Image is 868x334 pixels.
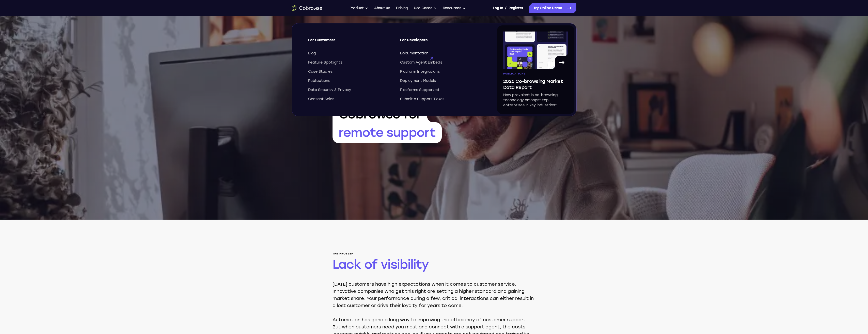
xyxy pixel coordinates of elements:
span: Platform Integrations [400,69,440,74]
span: Case Studies [308,69,333,74]
h2: Lack of visibility [333,256,536,272]
span: Deployment Models [400,78,436,83]
span: Publications [503,72,526,75]
span: Feature Spotlights [308,60,342,65]
a: Platform Integrations [400,69,483,74]
span: Contact Sales [308,97,334,102]
span: For Developers [400,38,483,47]
a: Feature Spotlights [308,60,391,65]
span: remote support [333,122,442,143]
a: Log In [493,3,503,13]
a: Contact Sales [308,97,391,102]
a: Data Security & Privacy [308,87,391,93]
a: Register [509,3,523,13]
a: Platforms Supported [400,87,483,93]
a: Deployment Models [400,78,483,83]
span: Publications [308,78,330,83]
span: Platforms Supported [400,87,439,93]
p: [DATE] customers have high expectations when it comes to customer service. Innovative companies w... [333,281,536,309]
a: Go to the home page [292,5,322,11]
span: For Customers [308,38,391,47]
a: About us [374,3,390,13]
button: Use Cases [414,3,437,13]
button: Product [350,3,368,13]
span: / [505,5,507,11]
img: A page from the browsing market ebook [503,32,568,69]
a: Pricing [396,3,408,13]
a: Case Studies [308,69,391,74]
a: Documentation [400,51,483,56]
span: Blog [308,51,316,56]
span: Data Security & Privacy [308,87,351,93]
a: Blog [308,51,391,56]
span: Documentation [400,51,429,56]
a: Try Online Demo [529,3,576,13]
span: 2025 Co-browsing Market Data Report [503,78,568,90]
a: Submit a Support Ticket [400,97,483,102]
button: Resources [443,3,466,13]
p: How prevalent is co-browsing technology amongst top enterprises in key industries? [503,93,568,108]
span: The problem [333,252,536,255]
a: Custom Agent Embeds [400,60,483,65]
span: Custom Agent Embeds [400,60,442,65]
span: Submit a Support Ticket [400,97,444,102]
a: Publications [308,78,391,83]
